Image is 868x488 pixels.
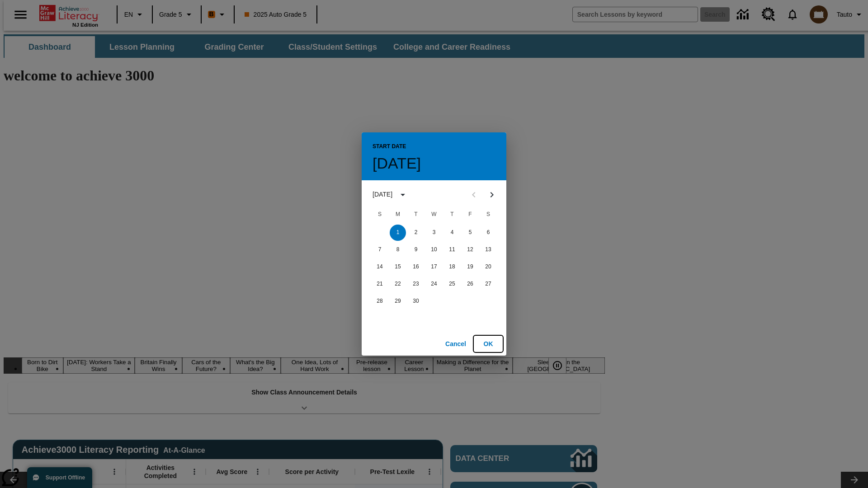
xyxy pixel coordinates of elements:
[480,276,496,292] button: 27
[372,206,388,224] span: Sunday
[480,206,496,224] span: Saturday
[408,242,424,258] button: 9
[408,293,424,310] button: 30
[390,225,406,241] button: 1
[426,259,442,275] button: 17
[390,242,406,258] button: 8
[444,225,460,241] button: 4
[373,190,392,199] div: [DATE]
[373,140,406,154] span: Start Date
[480,225,496,241] button: 6
[408,276,424,292] button: 23
[426,206,442,224] span: Wednesday
[408,206,424,224] span: Tuesday
[462,242,478,258] button: 12
[441,336,470,352] button: Cancel
[462,225,478,241] button: 5
[395,187,410,202] button: calendar view is open, switch to year view
[444,259,460,275] button: 18
[373,154,421,173] h4: [DATE]
[462,259,478,275] button: 19
[372,259,388,275] button: 14
[462,206,478,224] span: Friday
[372,242,388,258] button: 7
[483,186,501,204] button: Next month
[480,259,496,275] button: 20
[390,259,406,275] button: 15
[408,225,424,241] button: 2
[390,276,406,292] button: 22
[444,242,460,258] button: 11
[462,276,478,292] button: 26
[426,242,442,258] button: 10
[372,276,388,292] button: 21
[390,206,406,224] span: Monday
[408,259,424,275] button: 16
[426,225,442,241] button: 3
[474,336,503,352] button: OK
[390,293,406,310] button: 29
[372,293,388,310] button: 28
[444,206,460,224] span: Thursday
[480,242,496,258] button: 13
[444,276,460,292] button: 25
[426,276,442,292] button: 24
